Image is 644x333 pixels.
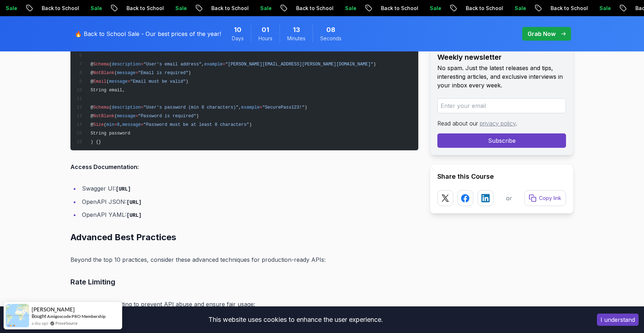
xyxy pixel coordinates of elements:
[202,62,204,67] span: ,
[539,195,561,202] p: Copy link
[225,62,373,67] span: "[PERSON_NAME][EMAIL_ADDRESS][PERSON_NAME][DOMAIN_NAME]"
[75,29,221,38] p: 🔥 Back to School Sale - Our best prices of the year!
[284,5,332,12] p: Back to School
[373,62,376,67] span: )
[368,5,417,12] p: Back to School
[232,35,244,42] span: Days
[143,122,249,127] span: "Password must be at least 8 characters"
[5,312,586,328] div: This website uses cookies to enhance the user experience.
[437,64,566,90] p: No spam. Just the latest releases and tips, interesting articles, and exclusive interviews in you...
[112,62,141,67] span: description
[112,105,141,110] span: description
[109,62,111,67] span: (
[106,122,114,127] span: min
[55,320,78,326] a: ProveSource
[93,122,103,127] span: Size
[80,197,418,207] li: OpenAPI JSON:
[93,79,106,84] span: Email
[91,122,93,127] span: @
[223,62,225,67] span: =
[249,122,252,127] span: )
[528,29,556,38] p: Grab Now
[258,35,272,42] span: Hours
[437,172,566,182] h2: Share this Course
[117,70,135,76] span: message
[109,79,127,84] span: message
[109,105,111,110] span: (
[91,105,93,110] span: @
[114,5,163,12] p: Back to School
[587,5,610,12] p: Sale
[91,62,93,67] span: @
[91,70,93,76] span: @
[116,186,131,192] code: [URL]
[80,183,418,194] li: Swagger UI:
[114,122,117,127] span: =
[524,190,566,206] button: Copy link
[141,105,143,110] span: =
[91,131,130,136] span: String password
[114,70,117,76] span: (
[93,105,109,110] span: Schema
[502,5,525,12] p: Sale
[78,5,101,12] p: Sale
[80,210,418,220] li: OpenAPI YAML:
[141,62,143,67] span: =
[241,105,259,110] span: example
[91,88,125,93] span: String email,
[91,114,93,119] span: @
[262,105,305,110] span: "SecurePass123!"
[188,70,191,76] span: )
[163,5,186,12] p: Sale
[204,62,222,67] span: example
[126,213,142,218] code: [URL]
[135,70,138,76] span: =
[143,105,239,110] span: "User's password (min 8 characters)"
[104,122,106,127] span: (
[91,140,101,145] span: ) {}
[417,5,440,12] p: Sale
[248,5,271,12] p: Sale
[135,114,138,119] span: =
[196,114,199,119] span: )
[32,320,48,326] span: a day ago
[6,304,29,327] img: provesource social proof notification image
[437,52,566,62] h2: Weekly newsletter
[538,5,587,12] p: Back to School
[93,62,109,67] span: Schema
[70,163,139,170] strong: Access Documentation:
[93,114,114,119] span: NotBlank
[332,5,355,12] p: Sale
[287,35,305,42] span: Minutes
[453,5,502,12] p: Back to School
[143,62,202,67] span: "User's email address"
[93,70,114,76] span: NotBlank
[91,79,93,84] span: @
[320,35,341,42] span: Seconds
[437,98,566,113] input: Enter your email
[138,70,188,76] span: "Email is required"
[70,299,418,309] p: Implement rate limiting to prevent API abuse and ensure fair usage:
[293,25,300,35] span: 13 Minutes
[186,79,188,84] span: )
[114,114,117,119] span: (
[260,105,262,110] span: =
[117,122,120,127] span: 8
[305,105,307,110] span: )
[262,25,269,35] span: 1 Hours
[117,114,135,119] span: message
[106,79,109,84] span: (
[480,120,516,127] a: privacy policy
[239,105,241,110] span: ,
[70,276,418,288] h3: Rate Limiting
[122,122,141,127] span: message
[70,232,418,243] h2: Advanced Best Practices
[141,122,143,127] span: =
[597,314,639,326] button: Accept cookies
[29,5,78,12] p: Back to School
[128,79,130,84] span: =
[138,114,196,119] span: "Password is required"
[70,255,418,265] p: Beyond the top 10 practices, consider these advanced techniques for production-ready APIs:
[32,306,75,313] span: [PERSON_NAME]
[326,25,335,35] span: 8 Seconds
